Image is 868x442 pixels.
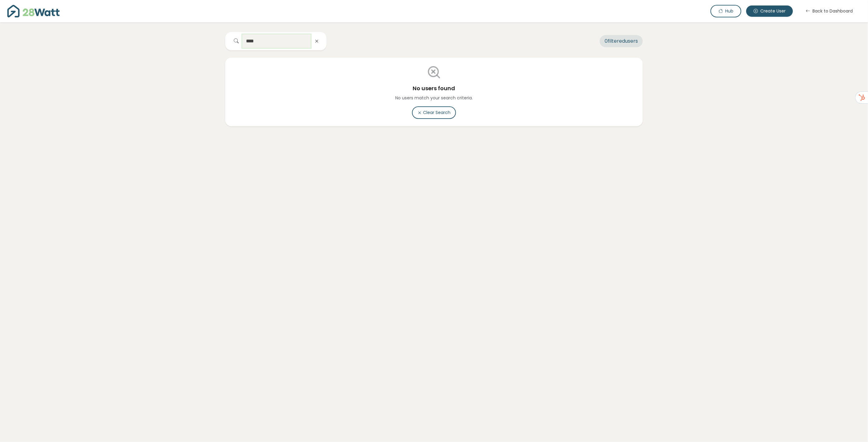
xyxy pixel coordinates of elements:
button: Hub [711,5,741,17]
button: Back to Dashboard [798,5,861,17]
p: No users match your search criteria. [235,94,633,101]
button: Clear Search [412,106,456,119]
img: 28Watt [7,5,60,17]
span: 0 filtered users [600,35,643,47]
h5: No users found [235,84,633,92]
button: Create User [746,5,793,17]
